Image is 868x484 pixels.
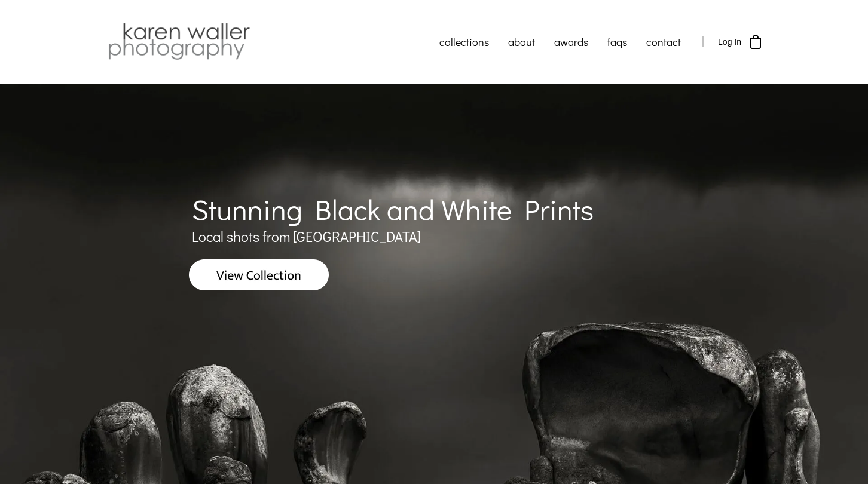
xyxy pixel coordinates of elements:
a: awards [545,27,598,57]
span: Local shots from [GEOGRAPHIC_DATA] [192,227,421,246]
span: Log In [718,37,741,47]
a: faqs [598,27,637,57]
a: about [499,27,545,57]
span: Stunning Black and White Prints [192,190,594,228]
a: collections [430,27,499,57]
img: Karen Waller Photography [105,21,253,63]
a: contact [637,27,690,57]
img: View Collection [189,259,329,290]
